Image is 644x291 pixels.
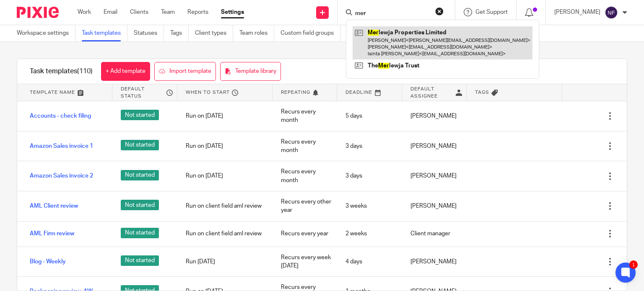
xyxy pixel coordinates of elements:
div: [PERSON_NAME] [402,251,467,272]
a: Template library [220,62,281,81]
span: Not started [121,200,159,210]
span: Get Support [475,9,508,15]
span: (110) [77,68,93,75]
a: + Add template [101,62,150,81]
a: Tags [170,25,189,41]
span: Tags [475,89,489,96]
input: Search [354,10,430,18]
a: Amazon Sales invoice 2 [30,172,93,180]
span: When to start [186,89,230,96]
a: AML Firm review [30,229,74,238]
span: Not started [121,255,159,266]
span: Not started [121,170,159,180]
span: Not started [121,228,159,238]
div: [PERSON_NAME] [402,106,467,126]
div: Run [DATE] [177,251,273,272]
div: [PERSON_NAME] [402,196,467,216]
a: Task templates [82,25,127,41]
div: Recurs every week [DATE] [273,247,337,277]
a: Client types [195,25,233,41]
div: Recurs every month [273,161,337,191]
a: Team [161,8,175,16]
a: Reports [187,8,208,16]
p: [PERSON_NAME] [554,8,600,16]
div: 5 days [337,106,402,126]
div: Run on client field aml review [177,223,273,244]
a: Team roles [239,25,274,41]
span: Default assignee [410,85,454,100]
div: Run on [DATE] [177,136,273,157]
div: Recurs every month [273,101,337,131]
img: Pixie [17,7,59,18]
a: AML Client review [30,202,78,210]
button: Clear [435,7,444,15]
div: 1 [629,260,638,269]
div: 2 weeks [337,223,402,244]
a: Blog - Weekly [30,258,66,266]
div: 3 days [337,136,402,157]
a: Custom field groups [280,25,340,41]
span: Not started [121,110,159,120]
a: Settings [221,8,244,16]
span: Template name [30,89,75,96]
span: Deadline [345,89,372,96]
div: Recurs every other year [273,191,337,221]
a: Accounts - check filing [30,112,91,120]
div: 3 weeks [337,196,402,216]
div: 4 days [337,251,402,272]
div: Run on [DATE] [177,165,273,186]
h1: Task templates [30,67,93,76]
div: Recurs every year [273,223,337,244]
span: Repeating [281,89,310,96]
div: [PERSON_NAME] [402,165,467,186]
a: Email [104,8,117,16]
div: Run on client field aml review [177,196,273,216]
span: Default status [121,85,164,100]
a: Amazon Sales invoice 1 [30,142,93,150]
a: Work [78,8,91,16]
a: Clients [130,8,148,16]
div: Recurs every month [273,131,337,161]
div: 3 days [337,165,402,186]
a: Import template [154,62,216,81]
div: Run on [DATE] [177,106,273,126]
div: Client manager [402,223,467,244]
input: Search... [502,67,600,76]
a: Workspace settings [17,25,75,41]
div: [PERSON_NAME] [402,136,467,157]
a: Statuses [134,25,164,41]
span: Not started [121,140,159,150]
img: svg%3E [605,6,618,19]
